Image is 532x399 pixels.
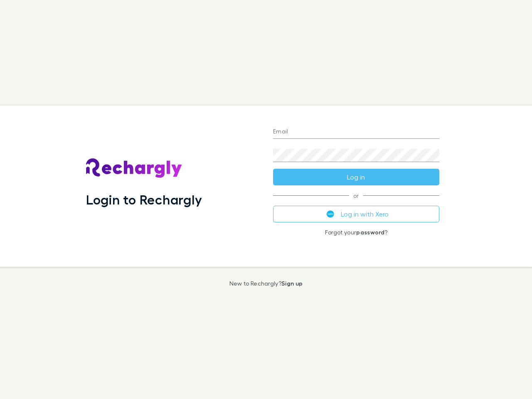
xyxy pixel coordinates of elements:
img: Xero's logo [327,210,334,218]
p: Forgot your ? [273,229,439,236]
h1: Login to Rechargly [86,192,202,207]
img: Rechargly's Logo [86,158,182,178]
a: password [356,229,384,236]
a: Sign up [281,280,303,287]
p: New to Rechargly? [229,280,303,287]
button: Log in with Xero [273,206,439,222]
button: Log in [273,169,439,185]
